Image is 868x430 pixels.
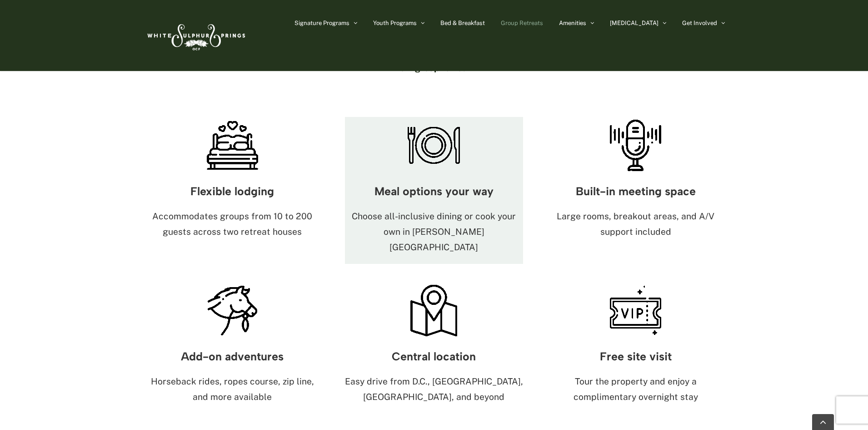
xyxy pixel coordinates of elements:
[143,350,322,363] h3: Add-on adventures
[405,282,462,339] img: icon-map-pin
[546,185,725,197] h3: Built-in meeting space
[559,20,586,26] span: Amenities
[143,14,248,57] img: White Sulphur Springs Logo
[405,117,462,174] img: icon-dining
[345,185,524,197] h3: Meal options your way
[501,20,543,26] span: Group Retreats
[546,374,725,405] p: Tour the property and enjoy a complimentary overnight stay
[345,374,524,405] p: Easy drive from D.C., [GEOGRAPHIC_DATA], [GEOGRAPHIC_DATA], and beyond
[546,350,725,363] h3: Free site visit
[345,209,524,255] p: Choose all-inclusive dining or cook your own in [PERSON_NAME][GEOGRAPHIC_DATA]
[607,117,664,174] img: icon-mic
[204,282,261,339] img: icon-horse
[373,20,417,26] span: Youth Programs
[345,350,524,363] h3: Central location
[440,20,485,26] span: Bed & Breakfast
[610,20,658,26] span: [MEDICAL_DATA]
[546,209,725,240] p: Large rooms, breakout areas, and A/V support included
[143,374,322,405] p: Horseback rides, ropes course, zip line, and more available
[607,282,664,339] img: icon-ticket
[143,185,322,197] h3: Flexible lodging
[294,20,349,26] span: Signature Programs
[204,117,261,174] img: icon-bed
[682,20,717,26] span: Get Involved
[143,209,322,240] p: Accommodates groups from 10 to 200 guests across two retreat houses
